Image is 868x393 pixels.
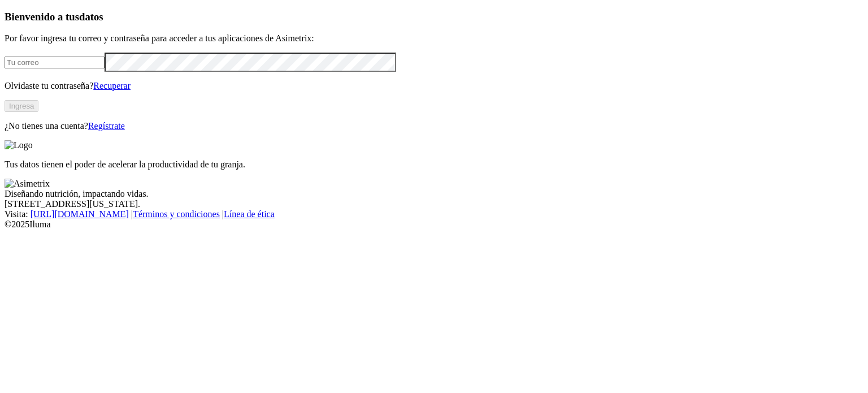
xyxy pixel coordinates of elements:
[5,189,863,199] div: Diseñando nutrición, impactando vidas.
[5,199,863,209] div: [STREET_ADDRESS][US_STATE].
[5,57,105,68] input: Tu correo
[5,209,863,219] div: Visita : | |
[5,33,863,44] p: Por favor ingresa tu correo y contraseña para acceder a tus aplicaciones de Asimetrix:
[31,209,129,219] a: [URL][DOMAIN_NAME]
[224,209,275,219] a: Línea de ética
[5,159,863,170] p: Tus datos tienen el poder de acelerar la productividad de tu granja.
[79,11,103,23] span: datos
[5,11,863,23] h3: Bienvenido a tus
[93,81,131,90] a: Recuperar
[5,140,33,150] img: Logo
[5,100,38,112] button: Ingresa
[5,121,863,131] p: ¿No tienes una cuenta?
[5,81,863,91] p: Olvidaste tu contraseña?
[133,209,220,219] a: Términos y condiciones
[5,219,863,230] div: © 2025 Iluma
[88,121,125,131] a: Regístrate
[5,179,50,189] img: Asimetrix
